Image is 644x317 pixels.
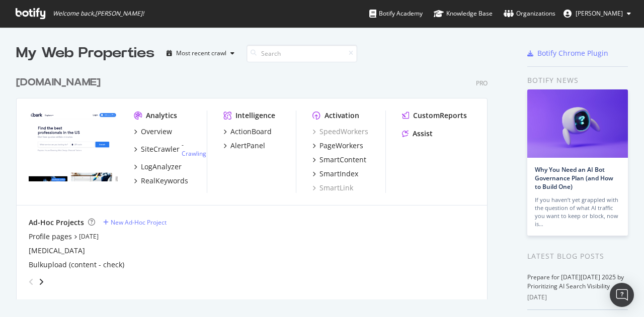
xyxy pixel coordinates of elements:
[134,162,182,172] a: LogAnalyzer
[182,141,206,158] div: -
[312,127,368,137] a: SpeedWorkers
[369,9,423,19] div: Botify Academy
[53,10,144,18] span: Welcome back, [PERSON_NAME] !
[247,45,357,62] input: Search
[79,232,99,241] a: [DATE]
[134,127,172,137] a: Overview
[555,6,639,22] button: [PERSON_NAME]
[402,111,467,121] a: CustomReports
[230,141,265,151] div: AlertPanel
[527,293,628,302] div: [DATE]
[141,162,182,172] div: LogAnalyzer
[537,48,608,58] div: Botify Chrome Plugin
[103,218,167,227] a: New Ad-Hoc Project
[38,277,45,287] div: angle-right
[527,89,628,158] img: Why You Need an AI Bot Governance Plan (and How to Build One)
[163,45,238,61] button: Most recent crawl
[176,50,226,56] div: Most recent crawl
[146,111,177,121] div: Analytics
[527,75,628,86] div: Botify news
[29,246,85,256] a: [MEDICAL_DATA]
[29,218,84,228] div: Ad-Hoc Projects
[25,274,38,290] div: angle-left
[235,111,275,121] div: Intelligence
[576,9,623,18] span: Ellen Blacow
[312,169,358,179] a: SmartIndex
[141,144,180,154] div: SiteCrawler
[610,283,634,307] div: Open Intercom Messenger
[312,183,353,193] a: SmartLink
[527,273,624,290] a: Prepare for [DATE][DATE] 2025 by Prioritizing AI Search Visibility
[319,169,358,179] div: SmartIndex
[434,9,493,19] div: Knowledge Base
[16,63,496,299] div: grid
[527,48,608,58] a: Botify Chrome Plugin
[312,141,363,151] a: PageWorkers
[182,149,206,158] a: Crawling
[134,141,206,158] a: SiteCrawler- Crawling
[504,9,555,19] div: Organizations
[141,176,188,186] div: RealKeywords
[413,111,467,121] div: CustomReports
[535,165,613,191] a: Why You Need an AI Bot Governance Plan (and How to Build One)
[134,176,188,186] a: RealKeywords
[29,111,118,182] img: www.bark.com
[527,251,628,262] div: Latest Blog Posts
[16,43,154,63] div: My Web Properties
[535,196,620,228] div: If you haven’t yet grappled with the question of what AI traffic you want to keep or block, now is…
[402,129,433,139] a: Assist
[16,75,101,90] div: [DOMAIN_NAME]
[111,218,167,227] div: New Ad-Hoc Project
[230,127,272,137] div: ActionBoard
[29,232,72,242] a: Profile pages
[312,155,366,165] a: SmartContent
[476,79,488,87] div: Pro
[29,260,124,270] a: Bulkupload (content - check)
[319,141,363,151] div: PageWorkers
[413,129,433,139] div: Assist
[223,141,265,151] a: AlertPanel
[16,75,105,90] a: [DOMAIN_NAME]
[325,111,359,121] div: Activation
[141,127,172,137] div: Overview
[223,127,272,137] a: ActionBoard
[319,155,366,165] div: SmartContent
